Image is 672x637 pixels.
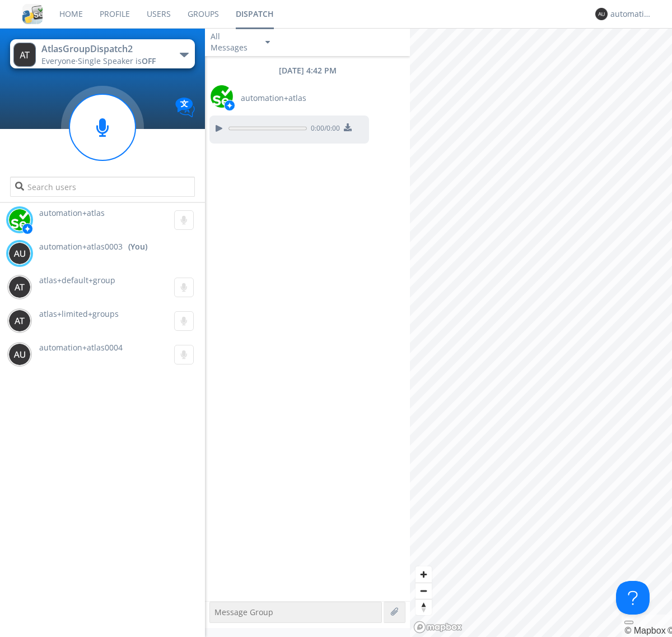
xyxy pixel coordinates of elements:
img: 373638.png [8,242,31,265]
span: automation+atlas [241,93,306,104]
span: automation+atlas0004 [39,342,123,353]
span: 0:00 / 0:00 [307,123,340,136]
div: [DATE] 4:42 PM [205,65,410,76]
div: automation+atlas0003 [610,8,652,20]
a: Mapbox [624,626,665,635]
span: Zoom out [416,583,432,599]
span: automation+atlas [39,207,105,218]
div: AtlasGroupDispatch2 [41,43,167,56]
span: Single Speaker is [78,56,156,66]
img: caret-down-sm.svg [265,41,270,44]
button: Zoom in [416,566,432,583]
button: Toggle attribution [624,621,633,624]
span: automation+atlas0003 [39,241,123,252]
a: Mapbox logo [413,621,463,634]
img: 373638.png [8,343,31,366]
div: All Messages [211,31,255,53]
button: AtlasGroupDispatch2Everyone·Single Speaker isOFF [10,39,194,68]
img: 373638.png [8,276,31,298]
img: cddb5a64eb264b2086981ab96f4c1ba7 [22,4,43,24]
iframe: Toggle Customer Support [616,581,650,615]
span: atlas+default+group [39,275,115,285]
span: Reset bearing to north [416,599,432,615]
img: 373638.png [8,310,31,332]
div: Everyone · [41,56,167,67]
img: download media button [344,123,352,131]
button: Reset bearing to north [416,599,432,615]
button: Zoom out [416,583,432,599]
span: atlas+limited+groups [39,308,119,319]
img: d2d01cd9b4174d08988066c6d424eccd [211,85,233,108]
img: d2d01cd9b4174d08988066c6d424eccd [8,209,31,231]
span: OFF [142,56,156,66]
img: Translation enabled [175,98,195,117]
div: (You) [128,241,147,252]
img: 373638.png [13,43,36,67]
img: 373638.png [595,8,608,20]
input: Search users [10,177,194,197]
